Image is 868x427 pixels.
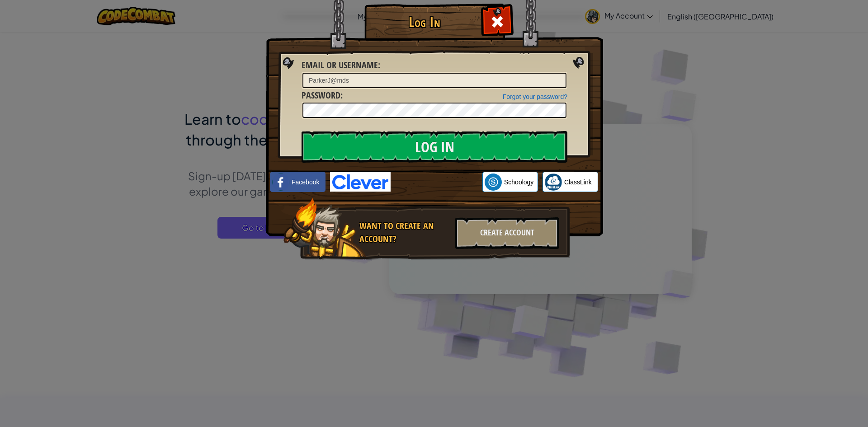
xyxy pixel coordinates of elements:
div: Want to create an account? [359,220,450,245]
div: Create Account [455,217,559,249]
label: : [302,89,343,102]
a: Forgot your password? [503,93,567,100]
iframe: Sign in with Google Button [391,172,482,192]
img: clever-logo-blue.png [330,172,391,192]
img: facebook_small.png [272,174,289,191]
h1: Log In [367,14,482,30]
img: classlink-logo-small.png [545,174,562,191]
img: schoology.png [485,174,502,191]
span: Password [302,89,340,101]
span: Email or Username [302,59,378,71]
span: Schoology [504,178,533,187]
span: ClassLink [564,178,592,187]
input: Log In [302,131,567,163]
label: : [302,59,380,72]
span: Facebook [292,178,319,187]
